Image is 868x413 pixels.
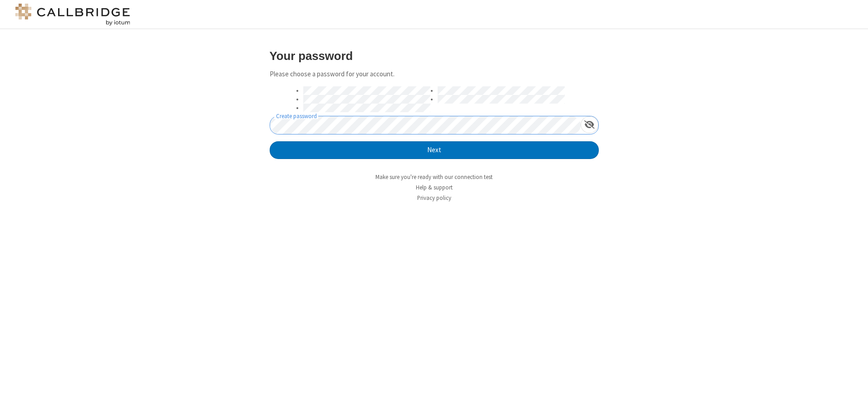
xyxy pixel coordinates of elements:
a: Privacy policy [417,194,451,202]
input: Create password [270,116,581,134]
a: Help & support [416,184,453,191]
h3: Your password [270,50,599,62]
a: Make sure you're ready with our connection test [375,173,493,181]
p: Please choose a password for your account. [270,69,599,80]
div: Show password [581,116,598,133]
button: Next [270,141,599,159]
img: logo@2x.png [14,4,132,25]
